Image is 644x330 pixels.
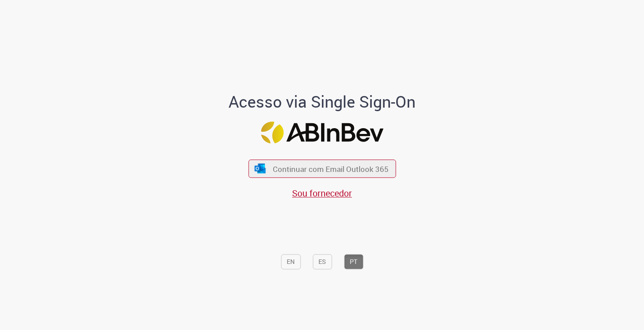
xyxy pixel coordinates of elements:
[344,254,363,269] button: PT
[273,163,389,174] span: Continuar com Email Outlook 365
[281,254,301,269] button: EN
[313,254,332,269] button: ES
[248,159,396,178] button: ícone Azure/Microsoft 360 Continuar com Email Outlook 365
[254,164,267,173] img: ícone Azure/Microsoft 360
[261,121,383,143] img: Logo ABInBev
[292,187,352,199] a: Sou fornecedor
[198,93,446,111] h1: Acesso via Single Sign-On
